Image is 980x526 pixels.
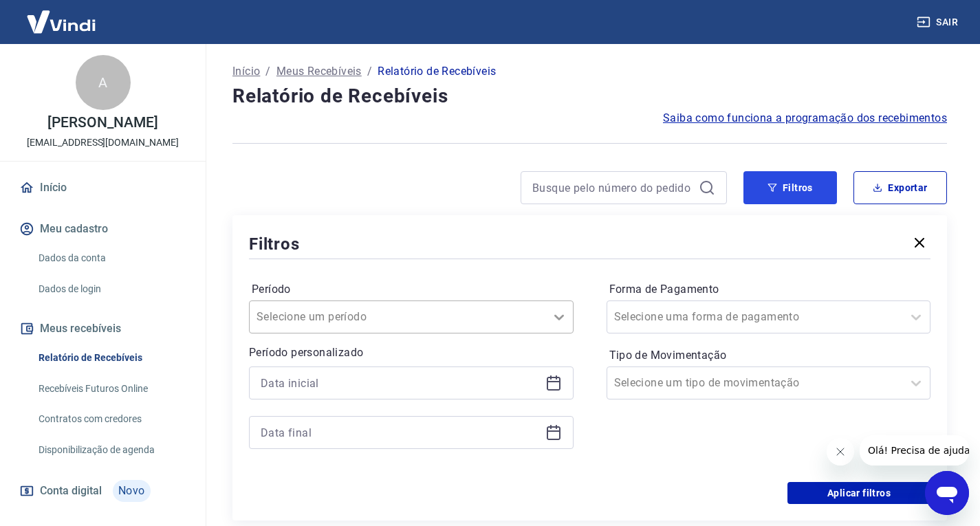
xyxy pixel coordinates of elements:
[378,63,496,80] p: Relatório de Recebíveis
[276,63,362,80] a: Meus Recebíveis
[17,314,189,344] button: Meus recebíveis
[76,55,131,110] div: A
[33,244,189,272] a: Dados da conta
[33,436,189,464] a: Disponibilização de agenda
[367,63,372,80] p: /
[33,275,189,303] a: Dados de login
[232,63,260,80] a: Início
[609,281,928,298] label: Forma de Pagamento
[743,171,837,204] button: Filtros
[252,281,571,298] label: Período
[532,177,693,198] input: Busque pelo número do pedido
[17,214,189,244] button: Meu cadastro
[860,435,969,465] iframe: Mensagem da empresa
[787,482,930,504] button: Aplicar filtros
[249,233,300,255] h5: Filtros
[827,438,854,465] iframe: Fechar mensagem
[17,1,106,43] img: Vindi
[232,83,947,110] h4: Relatório de Recebíveis
[40,481,102,501] span: Conta digital
[8,10,116,21] span: Olá! Precisa de ajuda?
[47,116,157,130] p: [PERSON_NAME]
[925,471,969,515] iframe: Botão para abrir a janela de mensagens
[249,344,574,361] p: Período personalizado
[17,173,189,203] a: Início
[113,480,151,502] span: Novo
[27,135,179,150] p: [EMAIL_ADDRESS][DOMAIN_NAME]
[261,373,540,393] input: Data inicial
[265,63,270,80] p: /
[33,405,189,433] a: Contratos com credores
[261,422,540,443] input: Data final
[663,110,947,127] a: Saiba como funciona a programação dos recebimentos
[33,344,189,372] a: Relatório de Recebíveis
[609,347,928,364] label: Tipo de Movimentação
[17,474,189,507] a: Conta digitalNovo
[853,171,947,204] button: Exportar
[33,375,189,403] a: Recebíveis Futuros Online
[914,10,963,35] button: Sair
